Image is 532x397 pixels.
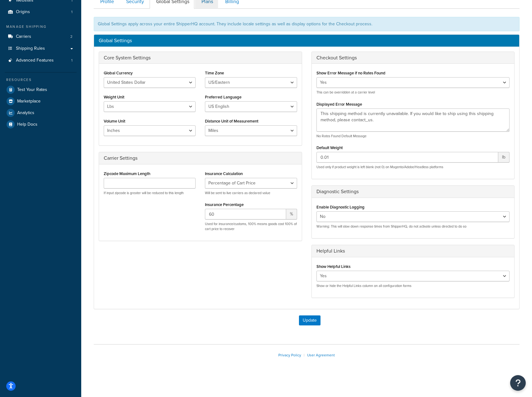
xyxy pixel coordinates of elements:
span: Marketplace [17,99,41,104]
p: Show or hide the Helpful Links column on all configuration forms [316,284,510,288]
span: Shipping Rules [16,46,45,51]
label: Distance Unit of Measurement [205,119,258,123]
li: Advanced Features [5,55,77,66]
h3: Core System Settings [104,55,297,61]
label: Global Currency [104,71,133,75]
h3: Diagnostic Settings [316,189,510,194]
label: Insurance Percentage [205,202,244,207]
p: Used only if product weight is left blank (not 0) on Magento/Adobe/Headless platforms [316,165,510,169]
a: Privacy Policy [278,352,301,358]
h3: Helpful Links [316,248,510,254]
label: Zipcode Maximum Length [104,171,150,176]
div: Resources [5,77,77,83]
a: User Agreement [307,352,335,358]
a: Shipping Rules [5,43,77,54]
span: 1 [71,58,72,63]
span: Carriers [16,34,31,39]
label: Weight Unit [104,95,124,99]
span: 2 [70,34,72,39]
p: If input zipcode is greater will be reduced to this length [104,191,196,195]
span: Test Your Rates [17,87,47,93]
span: Advanced Features [16,58,54,63]
a: Carriers 2 [5,31,77,43]
button: Open Resource Center [510,375,526,391]
label: Show Error Message if no Rates Found [316,71,385,75]
label: Volume Unit [104,119,125,123]
a: Analytics [5,107,77,118]
label: Time Zone [205,71,224,75]
a: Origins 1 [5,6,77,18]
h3: Carrier Settings [104,155,297,161]
button: Update [299,315,321,325]
h3: Global Settings [99,38,515,43]
span: 1 [71,9,72,15]
label: Default Weight [316,145,343,150]
h3: Checkout Settings [316,55,510,61]
a: Help Docs [5,119,77,130]
label: Show Helpful Links [316,264,351,269]
span: Analytics [17,110,34,116]
p: Will be sent to live carriers as declared value [205,191,297,195]
label: Enable Diagnostic Logging [316,205,365,209]
p: This can be overridden at a carrier level [316,90,510,95]
label: Displayed Error Message [316,102,362,107]
p: Used for insurance/customs, 100% means goods cost 100% of cart price to recover [205,222,297,231]
span: lb [498,152,510,163]
span: | [304,352,305,358]
a: Advanced Features 1 [5,55,77,66]
div: Global Settings apply across your entire ShipperHQ account. They include locale settings as well ... [94,17,520,31]
span: % [286,209,297,219]
label: Preferred Language [205,95,241,99]
p: Warning: This will slow down response times from ShipperHQ, do not activate unless directed to do so [316,224,510,229]
p: No Rates Found Default Message [316,134,510,138]
a: Test Your Rates [5,84,77,95]
a: Marketplace [5,96,77,107]
li: Carriers [5,31,77,43]
li: Origins [5,6,77,18]
span: Origins [16,9,30,15]
span: Help Docs [17,122,37,127]
textarea: This shipping method is currently unavailable. If you would like to ship using this shipping meth... [316,108,510,132]
label: Insurance Calculation [205,171,243,176]
div: Manage Shipping [5,24,77,29]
